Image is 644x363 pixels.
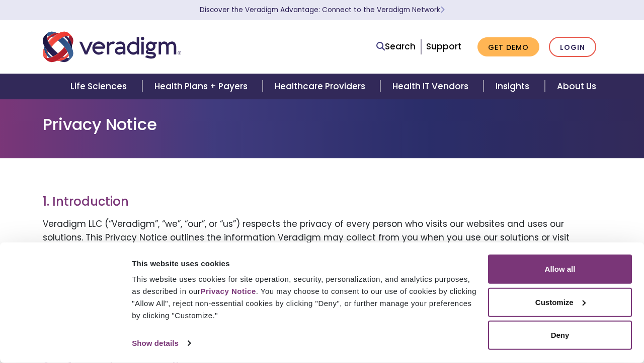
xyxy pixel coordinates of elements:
[440,5,445,15] span: Learn More
[263,74,380,99] a: Healthcare Providers
[484,74,544,99] a: Insights
[477,37,539,57] a: Get Demo
[58,74,142,99] a: Life Sciences
[142,74,263,99] a: Health Plans + Payers
[426,40,461,52] a: Support
[200,5,445,15] a: Discover the Veradigm Advantage: Connect to the Veradigm NetworkLearn More
[488,255,632,284] button: Allow all
[132,336,190,351] a: Show details
[549,37,596,57] a: Login
[545,74,608,99] a: About Us
[380,74,484,99] a: Health IT Vendors
[43,217,601,286] p: Veradigm LLC (“Veradigm”, “we”, “our”, or “us”) respects the privacy of every person who visits o...
[43,195,601,209] h3: 1. Introduction
[132,257,476,269] div: This website uses cookies
[200,287,256,295] a: Privacy Notice
[132,273,476,322] div: This website uses cookies for site operation, security, personalization, and analytics purposes, ...
[488,321,632,350] button: Deny
[376,40,416,53] a: Search
[43,115,601,134] h1: Privacy Notice
[43,30,181,64] img: Veradigm logo
[488,287,632,317] button: Customize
